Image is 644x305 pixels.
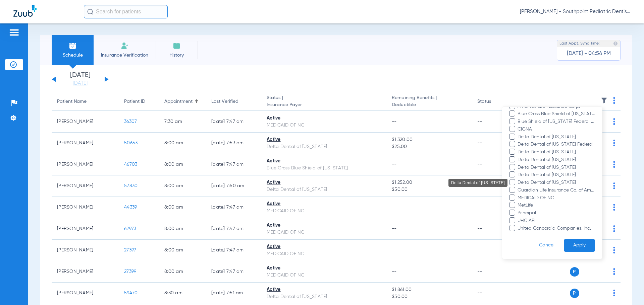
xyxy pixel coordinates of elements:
span: Principal [517,210,595,217]
span: MetLife [517,202,595,209]
span: Blue Shield of [US_STATE] Federal Plan [517,118,595,125]
span: Delta Dental of [US_STATE] [517,179,595,186]
span: United Concordia Companies, Inc. [517,225,595,232]
span: Delta Dental of [US_STATE] Federal [517,141,595,148]
span: Guardian Life Insurance Co. of America [517,187,595,194]
div: Delta Dental of [US_STATE] [448,179,507,187]
button: Cancel [530,239,564,252]
span: Delta Dental of [US_STATE] [517,171,595,178]
span: Blue Cross Blue Shield of [US_STATE] [517,110,595,118]
span: Delta Dental of [US_STATE] [517,134,595,141]
span: Delta Dental of [US_STATE] [517,149,595,156]
span: Delta Dental of [US_STATE] [517,156,595,163]
button: Apply [564,239,595,252]
iframe: Chat Widget [610,273,644,305]
span: Delta Dental of [US_STATE] [517,164,595,171]
span: UHC API [517,217,595,224]
span: MEDICAID OF NC [517,195,595,202]
span: CIGNA [517,126,595,133]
